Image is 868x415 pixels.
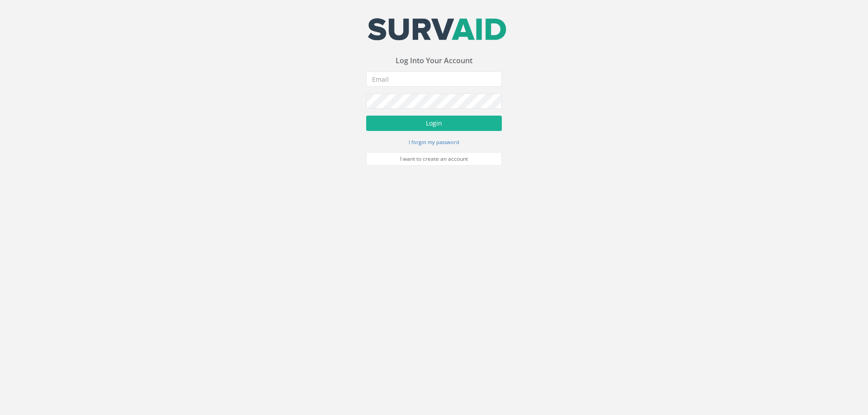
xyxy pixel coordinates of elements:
a: I forgot my password [409,138,459,146]
small: I forgot my password [409,139,459,145]
button: Login [366,116,502,131]
input: Email [366,71,502,87]
a: I want to create an account [366,152,502,166]
h3: Log Into Your Account [366,57,502,65]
